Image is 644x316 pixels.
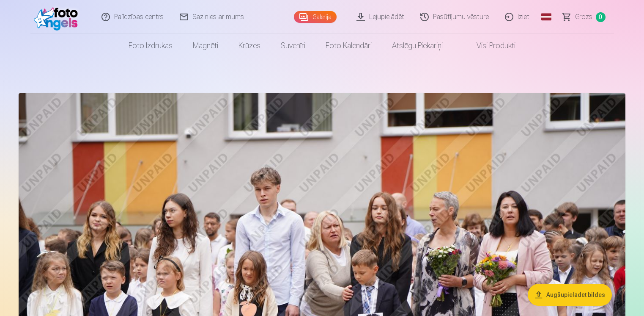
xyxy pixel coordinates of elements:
span: Grozs [575,12,592,22]
img: /fa3 [34,3,82,30]
a: Suvenīri [271,34,315,58]
a: Krūzes [228,34,271,58]
button: Augšupielādēt bildes [528,284,612,306]
a: Visi produkti [453,34,526,58]
a: Foto kalendāri [315,34,382,58]
span: 0 [596,12,606,22]
a: Atslēgu piekariņi [382,34,453,58]
a: Galerija [294,11,337,23]
a: Magnēti [183,34,228,58]
a: Foto izdrukas [118,34,183,58]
